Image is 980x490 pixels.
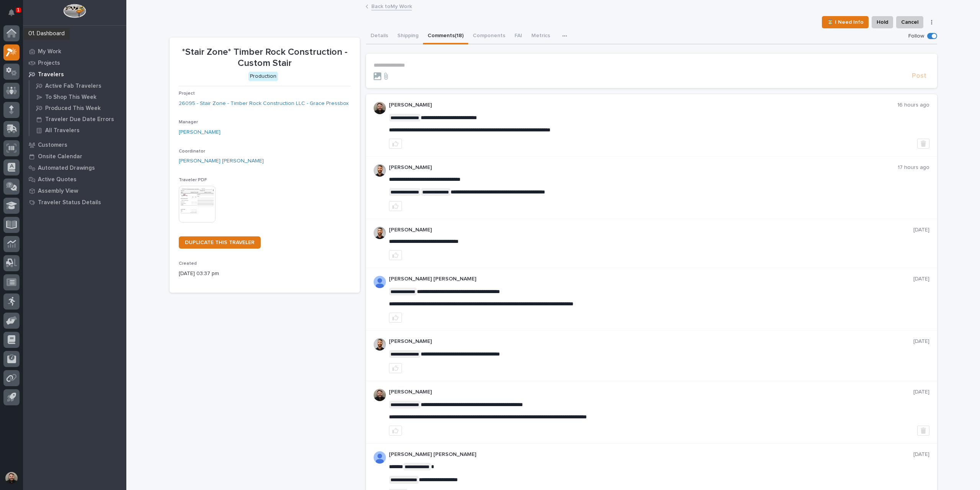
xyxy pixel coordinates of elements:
[389,164,898,171] p: [PERSON_NAME]
[898,164,929,171] p: 17 hours ago
[179,100,349,108] a: 26095 - Stair Zone - Timber Rock Construction LLC - Grace Pressbox
[917,139,929,149] button: Delete post
[38,176,77,183] p: Active Quotes
[38,142,67,149] p: Customers
[38,199,101,206] p: Traveler Status Details
[913,451,929,458] p: [DATE]
[389,276,913,282] p: [PERSON_NAME] [PERSON_NAME]
[179,91,195,96] span: Project
[45,94,96,101] p: To Shop This Week
[389,227,913,233] p: [PERSON_NAME]
[374,102,386,114] img: ACg8ocLB2sBq07NhafZLDpfZztpbDqa4HYtD3rBf5LhdHf4k=s96-c
[3,5,20,21] button: Notifications
[23,69,126,80] a: Travelers
[179,120,198,125] span: Manager
[23,57,126,69] a: Projects
[527,28,555,44] button: Metrics
[468,28,510,44] button: Components
[393,28,423,44] button: Shipping
[389,451,913,458] p: [PERSON_NAME] [PERSON_NAME]
[38,60,60,67] p: Projects
[389,389,913,395] p: [PERSON_NAME]
[29,103,126,113] a: Produced This Week
[23,185,126,197] a: Assembly View
[374,227,386,239] img: AGNmyxaji213nCK4JzPdPN3H3CMBhXDSA2tJ_sy3UIa5=s96-c
[23,197,126,208] a: Traveler Status Details
[909,72,929,80] button: Post
[179,261,197,266] span: Created
[877,18,888,27] span: Hold
[23,151,126,162] a: Onsite Calendar
[38,71,64,78] p: Travelers
[179,270,351,278] p: [DATE] 03:37 pm
[389,102,897,108] p: [PERSON_NAME]
[510,28,527,44] button: FAI
[913,276,929,282] p: [DATE]
[371,2,412,10] a: Back toMy Work
[179,149,205,154] span: Coordinator
[248,72,278,81] div: Production
[179,157,264,165] a: [PERSON_NAME] [PERSON_NAME]
[872,16,893,28] button: Hold
[917,426,929,436] button: Delete post
[23,162,126,174] a: Automated Drawings
[827,18,864,27] span: ⏳ I Need Info
[38,188,78,195] p: Assembly View
[17,7,20,13] p: 1
[389,338,913,345] p: [PERSON_NAME]
[822,16,869,28] button: ⏳ I Need Info
[29,92,126,102] a: To Shop This Week
[389,201,402,211] button: like this post
[179,178,207,182] span: Traveler PDF
[366,28,393,44] button: Details
[45,127,80,134] p: All Travelers
[389,250,402,260] button: like this post
[29,125,126,136] a: All Travelers
[374,164,386,177] img: AGNmyxaji213nCK4JzPdPN3H3CMBhXDSA2tJ_sy3UIa5=s96-c
[185,240,255,245] span: DUPLICATE THIS TRAVELER
[913,389,929,395] p: [DATE]
[10,9,20,21] div: Notifications1
[901,18,918,27] span: Cancel
[374,389,386,401] img: ACg8ocLB2sBq07NhafZLDpfZztpbDqa4HYtD3rBf5LhdHf4k=s96-c
[23,174,126,185] a: Active Quotes
[897,102,929,108] p: 16 hours ago
[374,338,386,351] img: AGNmyxaji213nCK4JzPdPN3H3CMBhXDSA2tJ_sy3UIa5=s96-c
[423,28,468,44] button: Comments (18)
[45,105,101,112] p: Produced This Week
[179,236,261,249] a: DUPLICATE THIS TRAVELER
[374,451,386,464] img: AD_cMMRcK_lR-hunIWE1GUPcUjzJ19X9Uk7D-9skk6qMORDJB_ZroAFOMmnE07bDdh4EHUMJPuIZ72TfOWJm2e1TqCAEecOOP...
[913,338,929,345] p: [DATE]
[374,276,386,288] img: AD_cMMRcK_lR-hunIWE1GUPcUjzJ19X9Uk7D-9skk6qMORDJB_ZroAFOMmnE07bDdh4EHUMJPuIZ72TfOWJm2e1TqCAEecOOP...
[912,72,926,80] span: Post
[389,139,402,149] button: like this post
[896,16,923,28] button: Cancel
[23,46,126,57] a: My Work
[389,426,402,436] button: like this post
[23,139,126,151] a: Customers
[38,48,61,55] p: My Work
[45,83,101,90] p: Active Fab Travelers
[63,4,86,18] img: Workspace Logo
[179,47,351,69] p: *Stair Zone* Timber Rock Construction - Custom Stair
[29,80,126,91] a: Active Fab Travelers
[179,128,220,136] a: [PERSON_NAME]
[29,114,126,125] a: Traveler Due Date Errors
[38,153,82,160] p: Onsite Calendar
[38,165,95,172] p: Automated Drawings
[29,32,67,40] div: 02. Projects
[45,116,114,123] p: Traveler Due Date Errors
[389,363,402,373] button: like this post
[913,227,929,233] p: [DATE]
[389,313,402,323] button: like this post
[3,470,20,486] button: users-avatar
[908,33,924,39] p: Follow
